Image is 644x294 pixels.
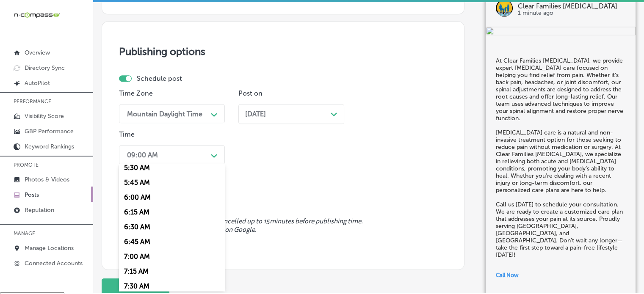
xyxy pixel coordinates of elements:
p: Time Zone [119,89,225,97]
div: Mountain Daylight Time [127,110,202,118]
p: Connected Accounts [25,260,83,267]
div: 6:15 AM [119,205,225,220]
p: GBP Performance [25,128,74,135]
img: 660ab0bf-5cc7-4cb8-ba1c-48b5ae0f18e60NCTV_CLogo_TV_Black_-500x88.png [14,11,60,19]
div: 6:45 AM [119,234,225,249]
div: 5:45 AM [119,175,225,190]
p: Posts [25,191,39,198]
p: Keyword Rankings [25,143,74,150]
h5: At Clear Families [MEDICAL_DATA], we provide expert [MEDICAL_DATA] care focused on helping you fi... [496,57,625,258]
p: AutoPilot [25,80,50,87]
div: 7:30 AM [119,279,225,294]
img: 5d093527-1905-404d-ae47-2524885201d6 [486,27,636,37]
div: 6:30 AM [119,220,225,234]
label: Schedule post [137,74,182,82]
p: Visibility Score [25,113,64,120]
p: 1 minute ago [518,10,625,16]
p: Post on [238,89,344,97]
p: Overview [25,49,50,56]
p: Clear Families [MEDICAL_DATA] [518,3,625,10]
p: Directory Sync [25,64,65,71]
h3: Publishing options [119,45,447,58]
div: 7:00 AM [119,249,225,264]
span: [DATE] [245,110,266,118]
p: Time [119,130,225,138]
span: Scheduled posts can be edited or cancelled up to 15 minutes before publishing time. Videos cannot... [119,217,447,234]
p: Reputation [25,206,54,214]
div: 7:15 AM [119,264,225,279]
p: Photos & Videos [25,176,69,183]
div: 09:00 AM [127,151,158,159]
span: Call Now [496,272,519,278]
div: 6:00 AM [119,190,225,205]
div: 5:30 AM [119,160,225,175]
p: Manage Locations [25,245,74,252]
